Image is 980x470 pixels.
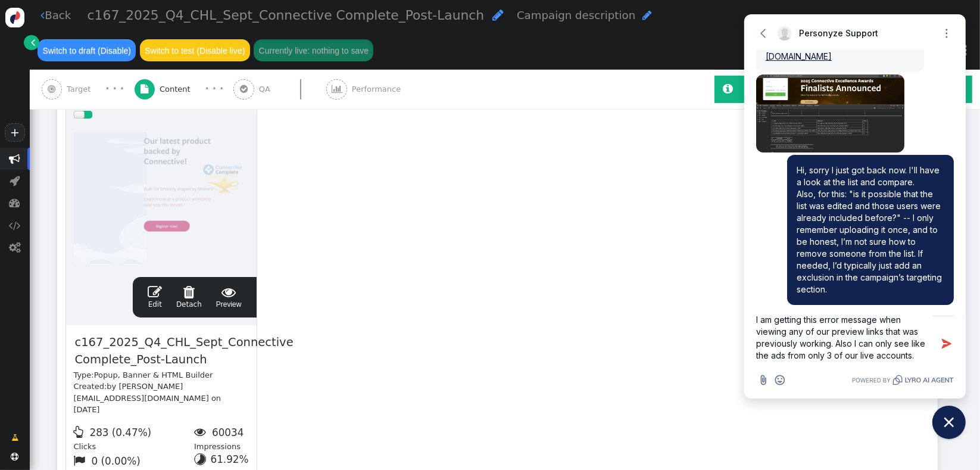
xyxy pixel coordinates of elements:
a:  [24,35,39,50]
span:  [74,455,89,466]
div: Created: [74,381,249,416]
a: + [5,123,25,142]
a: Back [40,7,71,23]
a:  [4,428,26,448]
span:  [40,10,45,21]
span: c167_2025_Q4_CHL_Sept_Connective Complete_Post-Launch [88,8,485,23]
span: 0 (0.00%) [91,455,140,467]
span:  [48,85,55,94]
span: Content [160,83,195,95]
a:  Content · · · [135,70,234,109]
div: Impressions [194,424,248,453]
a:  QA [233,70,326,109]
a:  Performance [326,70,426,109]
button: Switch to draft (Disable) [38,39,136,61]
button: Switch to test (Disable live) [140,39,250,61]
span:  [10,175,20,186]
span: QA [259,83,275,95]
span:  [74,426,88,438]
a:  Target · · · [42,70,135,109]
a: Preview [216,285,242,310]
span:  [9,220,21,231]
span:  [216,285,242,299]
a: Detach [176,285,202,310]
span:  [31,36,35,48]
span: by [PERSON_NAME][EMAIL_ADDRESS][DOMAIN_NAME] on [DATE] [74,382,221,414]
div: · · · [105,82,124,97]
div: Type: [74,369,249,381]
span: Detach [176,285,202,309]
span:  [332,85,342,94]
span:  [11,453,19,460]
span: c167_2025_Q4_CHL_Sept_Connective Complete_Post-Launch [74,333,295,369]
span: Preview [216,285,242,310]
span:  [723,83,734,95]
span:  [642,10,652,21]
span: 61.92% [211,453,249,465]
span: Campaign description [517,9,635,21]
span: Performance [352,83,405,95]
span:  [10,153,21,164]
span:  [194,426,210,438]
span: 283 (0.47%) [89,427,151,438]
div: Clicks [74,424,195,453]
span:  [11,432,18,444]
img: logo-icon.svg [5,8,25,27]
span:  [141,85,148,94]
span: Popup, Banner & HTML Builder [94,371,213,379]
div: · · · [205,82,223,97]
span:  [240,85,248,94]
span: Target [67,83,95,95]
span:  [176,285,202,299]
span:  [10,197,21,208]
span:  [148,285,162,299]
span:  [492,8,504,21]
button: Currently live: nothing to save [254,39,373,61]
span: 60034 [212,427,244,438]
a: Edit [148,285,162,310]
span:  [9,242,21,253]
